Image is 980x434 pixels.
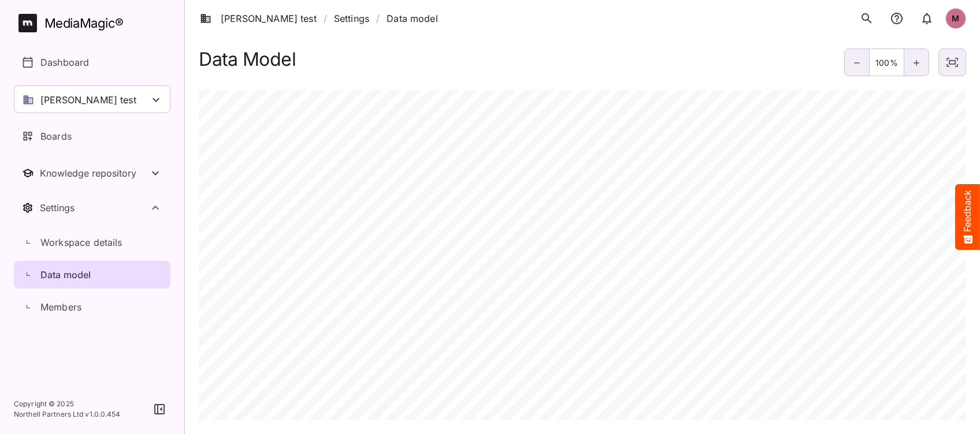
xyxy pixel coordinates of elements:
button: notifications [885,7,908,30]
button: notifications [915,7,938,30]
p: Boards [40,129,72,143]
p: Data model [40,268,91,282]
p: Workspace details [40,235,122,249]
a: Members [14,293,170,321]
button: Toggle Settings [14,194,170,222]
p: Copyright © 2025 [14,399,121,409]
nav: Settings [14,194,170,323]
button: Feedback [955,184,980,250]
p: Members [40,300,81,314]
div: Knowledge repository [40,167,149,179]
span: / [376,12,380,25]
nav: Knowledge repository [14,159,170,187]
div: M [945,8,966,29]
a: Dashboard [14,48,170,76]
button: Toggle Knowledge repository [14,159,170,187]
p: Northell Partners Ltd v 1.0.0.454 [14,409,121,420]
a: Workspace details [14,229,170,256]
a: Data model [14,261,170,289]
a: MediaMagic® [18,14,170,32]
a: Settings [334,12,369,25]
a: Boards [14,122,170,150]
div: MediaMagic ® [44,14,124,33]
h1: Data Model [199,48,296,70]
div: Settings [40,202,149,214]
button: search [855,7,878,30]
p: Dashboard [40,55,89,69]
p: [PERSON_NAME] test [40,93,136,107]
p: 100% [870,57,904,69]
span: / [324,12,327,25]
a: [PERSON_NAME] test [200,12,317,25]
